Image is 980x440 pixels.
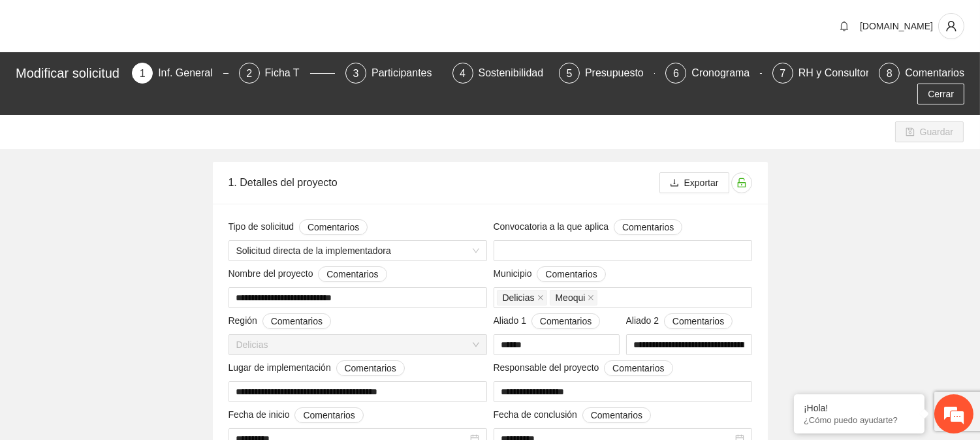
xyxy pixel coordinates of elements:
div: Ficha T [265,63,310,84]
span: Comentarios [622,220,674,234]
span: Estamos en línea. [76,145,180,277]
div: 1. Detalles del proyecto [229,164,659,201]
button: Lugar de implementación [336,360,405,376]
div: 3Participantes [345,63,441,84]
span: Tipo de solicitud [229,219,368,235]
span: Municipio [494,266,606,282]
span: 2 [246,68,252,79]
span: Comentarios [271,314,323,328]
span: close [588,294,594,301]
span: download [670,178,679,189]
button: Región [262,313,331,329]
button: Convocatoria a la que aplica [614,219,682,235]
span: Comentarios [545,267,597,281]
span: bell [834,21,854,31]
span: Meoqui [556,291,586,305]
span: Comentarios [540,314,592,328]
div: 6Cronograma [665,63,761,84]
span: 3 [353,68,359,79]
button: Fecha de conclusión [582,407,651,423]
span: Comentarios [672,314,724,328]
button: Aliado 1 [531,313,600,329]
button: Aliado 2 [664,313,733,329]
div: Comentarios [905,63,964,84]
button: bell [834,16,855,37]
button: downloadExportar [659,172,729,193]
span: Fecha de conclusión [494,407,652,423]
span: Nombre del proyecto [229,266,387,282]
div: Participantes [371,63,443,84]
span: 7 [780,68,785,79]
div: ¡Hola! [804,403,915,413]
span: Cerrar [928,87,954,101]
div: 1Inf. General [132,63,228,84]
span: Solicitud directa de la implementadora [236,241,479,260]
textarea: Escriba su mensaje y pulse “Intro” [7,298,249,343]
button: Responsable del proyecto [604,360,672,376]
span: Delicias [503,291,535,305]
span: Comentarios [591,408,642,422]
span: Comentarios [303,408,355,422]
span: Aliado 2 [626,313,733,329]
span: Aliado 1 [494,313,601,329]
div: Inf. General [158,63,223,84]
div: 2Ficha T [239,63,335,84]
span: [DOMAIN_NAME] [860,21,933,31]
span: close [537,294,544,301]
span: 6 [673,68,679,79]
p: ¿Cómo puedo ayudarte? [804,415,915,425]
div: Sostenibilidad [479,63,554,84]
span: user [939,20,964,32]
span: Comentarios [326,267,378,281]
span: Delicias [236,335,479,354]
span: Convocatoria a la que aplica [494,219,683,235]
span: Comentarios [308,220,359,234]
button: Municipio [537,266,605,282]
span: Exportar [684,176,719,190]
span: Responsable del proyecto [494,360,673,376]
div: 7RH y Consultores [772,63,868,84]
button: Fecha de inicio [294,407,363,423]
span: 1 [140,68,146,79]
button: Tipo de solicitud [299,219,368,235]
span: 5 [567,68,573,79]
button: unlock [731,172,752,193]
button: saveGuardar [895,121,964,142]
button: Nombre del proyecto [318,266,387,282]
div: 8Comentarios [879,63,964,84]
button: user [938,13,964,39]
span: 8 [887,68,893,79]
span: 4 [460,68,466,79]
span: Región [229,313,332,329]
span: Delicias [497,290,547,306]
span: Meoqui [550,290,598,306]
span: Lugar de implementación [229,360,405,376]
div: Presupuesto [585,63,654,84]
div: Minimizar ventana de chat en vivo [214,7,245,38]
div: 5Presupuesto [559,63,655,84]
span: Comentarios [612,361,664,375]
button: Cerrar [917,84,964,104]
span: Comentarios [345,361,396,375]
div: 4Sostenibilidad [452,63,548,84]
div: Chatee con nosotros ahora [68,67,219,84]
div: RH y Consultores [798,63,891,84]
div: Modificar solicitud [16,63,124,84]
div: Cronograma [691,63,760,84]
span: Fecha de inicio [229,407,364,423]
span: unlock [732,178,751,188]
